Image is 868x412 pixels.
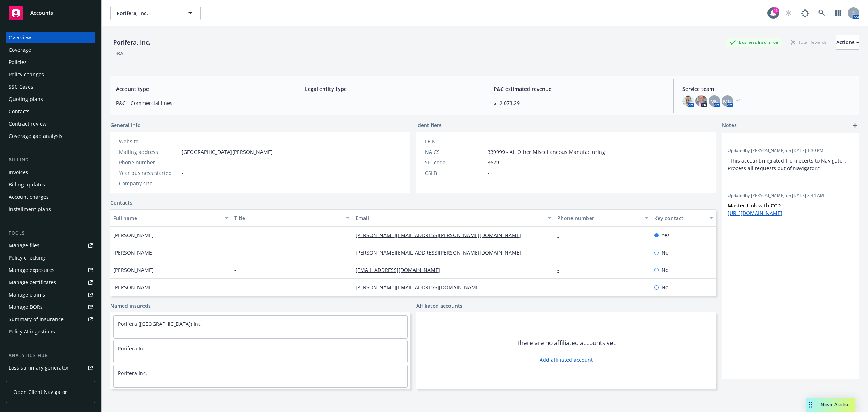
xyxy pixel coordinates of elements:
button: Full name [110,209,231,227]
a: Manage BORs [6,301,95,313]
div: Installment plans [9,203,51,215]
a: - [557,249,565,256]
a: Coverage [6,44,95,56]
a: Affiliated accounts [416,302,463,310]
a: [EMAIL_ADDRESS][DOMAIN_NAME] [356,266,446,273]
div: Billing [6,156,95,164]
span: - [488,169,489,177]
div: Phone number [557,214,641,222]
span: - [234,266,236,274]
span: - [488,138,489,145]
span: Updated by [PERSON_NAME] on [DATE] 8:44 AM [728,192,854,199]
div: Account charges [9,191,49,203]
span: No [661,266,668,274]
div: Manage BORs [9,301,43,313]
span: There are no affiliated accounts yet [516,339,616,347]
span: $12,073.29 [494,99,665,107]
span: [PERSON_NAME] [113,249,154,256]
div: Summary of insurance [9,314,64,325]
span: - [728,184,835,191]
button: Key contact [651,209,716,227]
span: [PERSON_NAME] [113,266,154,274]
span: Open Client Navigator [13,388,67,396]
a: Switch app [831,6,846,20]
span: - [728,139,835,146]
div: Manage certificates [9,277,56,288]
div: Company size [119,180,179,187]
span: MQ [723,97,732,105]
div: -Updatedby [PERSON_NAME] on [DATE] 8:44 AMMaster Link with CCD: [URL][DOMAIN_NAME] [722,178,859,223]
div: Manage claims [9,289,45,300]
a: [PERSON_NAME][EMAIL_ADDRESS][DOMAIN_NAME] [356,284,486,291]
span: [PERSON_NAME] [113,231,154,239]
span: - [182,180,183,187]
span: No [661,249,668,256]
span: Notes [722,121,737,130]
div: Year business started [119,169,179,177]
span: General info [110,121,141,129]
a: Manage certificates [6,277,95,288]
span: Nova Assist [821,402,849,408]
a: - [557,266,565,273]
span: MC [710,97,718,105]
div: Manage exposures [9,264,55,276]
a: Manage exposures [6,264,95,276]
a: Loss summary generator [6,362,95,374]
a: Manage claims [6,289,95,300]
a: Billing updates [6,179,95,190]
div: Phone number [119,159,179,166]
div: Contract review [9,118,47,130]
a: Start snowing [781,6,796,20]
button: Actions [836,35,859,50]
span: 339999 - All Other Miscellaneous Manufacturing [488,148,605,156]
a: Contract review [6,118,95,130]
a: Contacts [6,106,95,117]
div: Mailing address [119,148,179,156]
div: Policies [9,56,27,68]
a: add [851,121,859,130]
span: Accounts [30,10,53,16]
div: Loss summary generator [9,362,69,374]
a: - [182,138,183,145]
div: -Updatedby [PERSON_NAME] on [DATE] 1:39 PM"This account migrated from ecerts to Navigator. Proces... [722,133,859,178]
button: Phone number [554,209,651,227]
div: SIC code [425,159,485,166]
div: NAICS [425,148,485,156]
span: Updated by [PERSON_NAME] on [DATE] 1:39 PM [728,147,854,154]
span: Yes [661,231,670,239]
a: Contacts [110,199,132,206]
span: P&C - Commercial lines [116,99,287,107]
div: CSLB [425,169,485,177]
img: photo [682,95,694,107]
div: Billing updates [9,179,45,190]
span: "This account migrated from ecerts to Navigator. Process all requests out of Navigator." [728,157,847,172]
a: Overview [6,32,95,43]
span: - [182,159,183,166]
a: SSC Cases [6,81,95,93]
a: Search [814,6,829,20]
span: [PERSON_NAME] [113,283,154,291]
button: Email [353,209,554,227]
div: Coverage gap analysis [9,130,63,142]
span: Identifiers [416,121,442,129]
a: Manage files [6,240,95,251]
div: Coverage [9,44,31,56]
span: 3629 [488,159,499,166]
a: - [557,232,565,239]
div: Total Rewards [787,38,830,47]
span: [GEOGRAPHIC_DATA][PERSON_NAME] [182,148,273,156]
div: SSC Cases [9,81,33,93]
span: Service team [682,85,854,93]
div: Policy AI ingestions [9,326,55,337]
a: Policy changes [6,69,95,80]
span: - [234,249,236,256]
button: Porifera, Inc. [110,6,201,20]
a: [PERSON_NAME][EMAIL_ADDRESS][PERSON_NAME][DOMAIN_NAME] [356,232,527,239]
a: Summary of insurance [6,314,95,325]
button: Title [231,209,353,227]
div: Analytics hub [6,352,95,359]
span: - [234,283,236,291]
div: Full name [113,214,221,222]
